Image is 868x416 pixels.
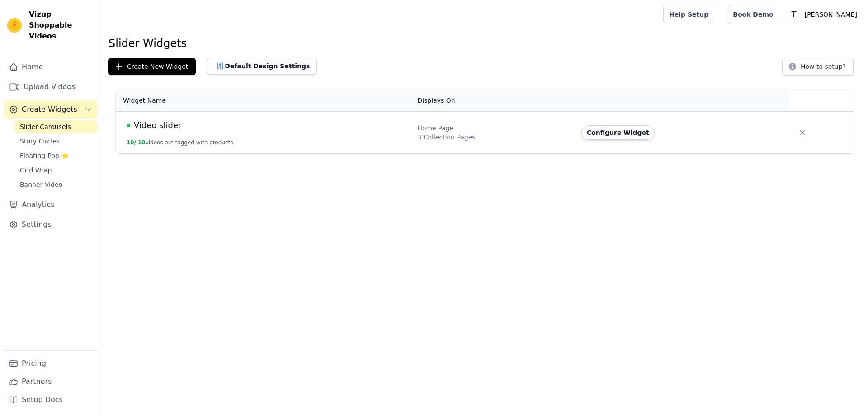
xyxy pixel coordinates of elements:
[417,133,570,142] div: 3 Collection Pages
[4,215,97,234] a: Settings
[20,122,71,131] span: Slider Carousels
[4,196,97,214] a: Analytics
[412,90,576,112] th: Displays On
[127,124,130,127] span: Live Published
[127,139,235,146] button: 10/ 10videos are tagged with products.
[4,354,97,373] a: Pricing
[138,139,146,146] span: 10
[20,166,52,175] span: Grid Wrap
[22,104,77,115] span: Create Widgets
[4,373,97,391] a: Partners
[727,6,779,23] a: Book Demo
[794,124,811,141] button: Delete widget
[7,18,22,33] img: Vizup
[14,178,97,191] a: Banner Video
[782,64,854,73] a: How to setup?
[20,137,60,146] span: Story Circles
[14,164,97,177] a: Grid Wrap
[4,58,97,76] a: Home
[108,36,861,51] h1: Slider Widgets
[127,139,136,146] span: 10 /
[20,151,69,160] span: Floating-Pop ⭐
[14,120,97,133] a: Slider Carousels
[801,6,861,23] p: [PERSON_NAME]
[787,6,861,23] button: T [PERSON_NAME]
[4,100,97,119] button: Create Widgets
[581,125,655,140] button: Configure Widget
[14,135,97,148] a: Story Circles
[134,119,181,132] span: Video slider
[20,180,62,189] span: Banner Video
[4,78,97,96] a: Upload Videos
[791,10,796,19] text: T
[782,58,854,75] button: How to setup?
[663,6,714,23] a: Help Setup
[108,58,196,75] button: Create New Widget
[14,149,97,162] a: Floating-Pop ⭐
[417,124,570,133] div: Home Page
[207,58,317,74] button: Default Design Settings
[116,90,412,112] th: Widget Name
[29,9,94,42] span: Vizup Shoppable Videos
[4,391,97,409] a: Setup Docs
